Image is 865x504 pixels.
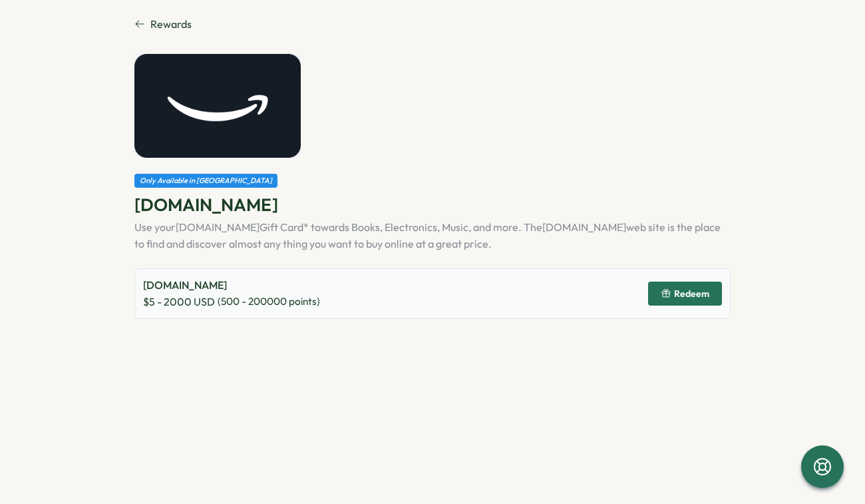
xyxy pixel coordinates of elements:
div: Only Available in [GEOGRAPHIC_DATA] [134,174,277,188]
p: [DOMAIN_NAME] [134,193,731,216]
span: ( 500 - 200000 points) [218,294,320,309]
span: Redeem [674,289,709,298]
a: [DOMAIN_NAME] [176,220,259,234]
span: Rewards [150,16,192,33]
p: Use your Gift Card* towards Books, Electronics, Music, and more. The web site is the place to fin... [134,219,731,252]
button: Redeem [648,282,722,306]
a: [DOMAIN_NAME] [542,220,626,234]
img: Amazon.com [134,54,301,158]
p: [DOMAIN_NAME] [143,277,320,294]
a: Rewards [134,16,731,33]
span: $ 5 - 2000 USD [143,294,215,310]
